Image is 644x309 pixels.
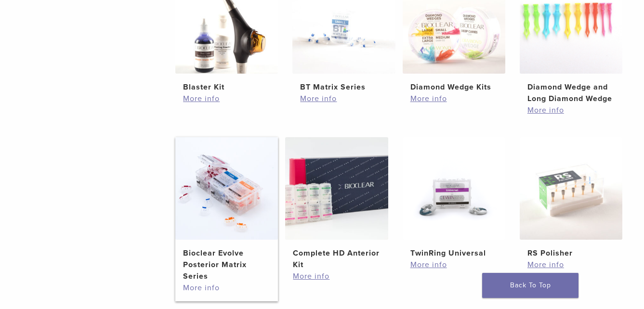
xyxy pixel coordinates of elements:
[175,137,278,240] img: Bioclear Evolve Posterior Matrix Series
[527,81,615,104] h2: Diamond Wedge and Long Diamond Wedge
[183,93,270,104] a: More info
[403,137,505,259] a: TwinRing UniversalTwinRing Universal
[410,81,498,93] h2: Diamond Wedge Kits
[527,247,615,259] h2: RS Polisher
[293,247,380,270] h2: Complete HD Anterior Kit
[285,137,388,270] a: Complete HD Anterior KitComplete HD Anterior Kit
[183,282,270,294] a: More info
[183,81,270,93] h2: Blaster Kit
[403,137,505,240] img: TwinRing Universal
[293,270,380,282] a: More info
[520,137,622,240] img: RS Polisher
[410,247,498,259] h2: TwinRing Universal
[410,259,498,270] a: More info
[527,104,615,116] a: More info
[527,259,615,270] a: More info
[285,137,388,240] img: Complete HD Anterior Kit
[183,247,270,282] h2: Bioclear Evolve Posterior Matrix Series
[300,81,387,93] h2: BT Matrix Series
[520,137,622,259] a: RS PolisherRS Polisher
[175,137,278,282] a: Bioclear Evolve Posterior Matrix SeriesBioclear Evolve Posterior Matrix Series
[300,93,387,104] a: More info
[482,273,578,298] a: Back To Top
[410,93,498,104] a: More info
